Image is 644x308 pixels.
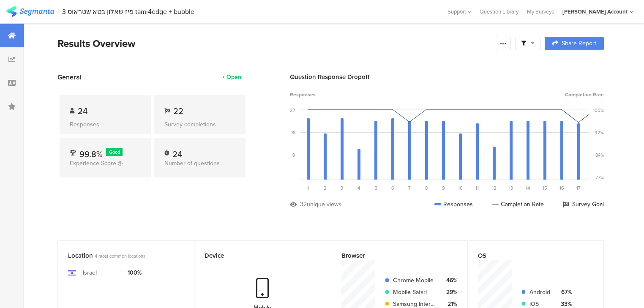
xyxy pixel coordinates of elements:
div: 24 [172,148,182,156]
div: Survey Goal [563,200,604,209]
div: 100% [128,268,142,277]
div: Responses [434,200,473,209]
span: 17 [576,185,581,191]
div: 18 [291,129,295,136]
div: 3 פיז שאלון בטא שטראוס tami4edge + bubble [62,8,194,16]
div: Support [448,5,471,18]
span: 2 [324,185,327,191]
div: Results Overview [57,36,491,51]
div: Chrome Mobile [393,276,436,285]
span: Completion Rate [565,91,604,98]
div: Question Response Dropoff [290,72,604,82]
div: OS [478,251,579,260]
span: 11 [475,185,479,191]
span: 7 [408,185,411,191]
div: 32 [300,200,307,209]
div: Open [226,73,241,82]
span: 1 [307,185,309,191]
div: Browser [341,251,443,260]
span: 10 [458,185,463,191]
div: Mobile Safari [393,288,436,297]
div: 84% [595,152,604,158]
div: Android [529,288,550,297]
div: Completion Rate [492,200,544,209]
a: My Surveys [523,8,558,16]
span: 14 [526,185,530,191]
div: Location [68,251,170,260]
div: unique views [307,200,341,209]
a: Question Library [475,8,523,16]
span: 24 [78,105,87,117]
img: segmanta logo [6,6,54,17]
div: Survey completions [164,120,235,129]
div: 77% [595,174,604,181]
div: Responses [70,120,141,129]
div: | [57,7,59,16]
span: 13 [509,185,513,191]
div: 100% [593,107,604,114]
div: 29% [442,288,457,297]
span: 4 [357,185,360,191]
div: 67% [557,288,572,297]
span: 5 [374,185,377,191]
span: 6 [391,185,394,191]
span: 22 [173,105,183,117]
div: Israel [83,268,97,277]
div: 9 [292,152,295,158]
span: 15 [543,185,547,191]
div: 27 [290,107,295,114]
div: 92% [595,129,604,136]
span: 99.8% [79,148,103,161]
div: Device [205,251,306,260]
span: 16 [559,185,564,191]
span: Number of questions [164,159,220,168]
span: 4 most common locations [95,253,145,259]
div: 46% [442,276,457,285]
span: Share Report [562,41,596,46]
span: 9 [442,185,445,191]
span: General [57,72,82,82]
span: 3 [341,185,343,191]
div: [PERSON_NAME] Account [562,8,628,16]
span: 12 [492,185,497,191]
span: 8 [425,185,428,191]
span: Responses [290,91,316,98]
span: Experience Score [70,159,116,168]
span: Good [109,149,120,155]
